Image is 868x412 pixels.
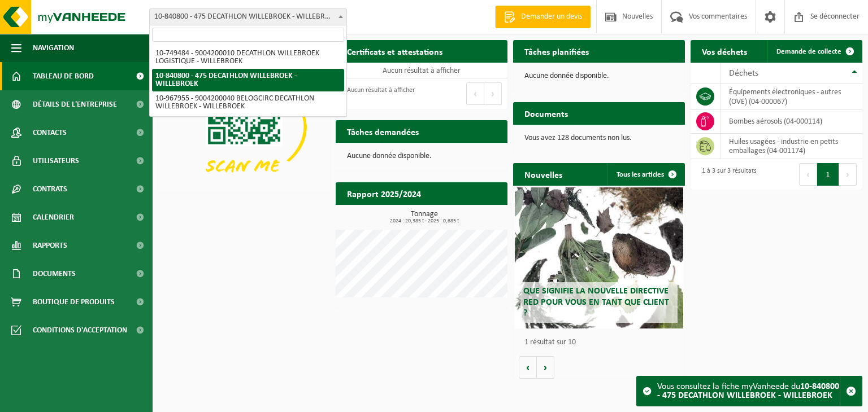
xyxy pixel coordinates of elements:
[657,382,800,391] font: Vous consultez la fiche myVanheede du
[149,8,347,25] span: 10-840800 - 475 DECATHLON WILLEBROEK - WILLEBROEK
[347,190,421,199] font: Rapport 2025/2024
[383,67,461,75] font: Aucun résultat à afficher
[33,157,79,165] font: Utilisateurs
[817,163,839,186] button: 1
[524,110,568,119] font: Documents
[495,6,591,28] a: Demander un devis
[617,171,664,178] font: Tous les articles
[729,69,758,78] font: Déchets
[152,46,344,69] li: 10-749484 - 9004200010 DECATHLON WILLEBROEK LOGISTIQUE - WILLEBROEK
[702,48,747,57] font: Vos déchets
[33,100,117,109] font: Détails de l'entreprise
[729,117,822,126] font: bombes aérosols (04-000114)
[622,12,653,21] font: Nouvelles
[466,82,484,105] button: Previous
[524,134,632,142] font: Vous avez 128 documents non lus.
[152,69,344,91] li: 10-840800 - 475 DECATHLON WILLEBROEK - WILLEBROEK
[524,338,576,347] font: 1 résultat sur 10
[347,48,442,57] font: Certificats et attestations
[657,382,839,400] font: 10-840800 - 475 DECATHLON WILLEBROEK - WILLEBROEK
[799,163,817,186] button: Previous
[767,40,861,63] a: Demande de collecte
[158,63,330,191] img: Téléchargez l'application VHEPlus
[347,128,419,137] font: Tâches demandées
[33,242,67,250] font: Rapports
[524,48,589,57] font: Tâches planifiées
[515,187,683,328] a: Que signifie la nouvelle directive RED pour vous en tant que client ?
[702,168,757,174] font: 1 à 3 sur 3 résultats
[689,12,747,21] font: Vos commentaires
[150,9,346,25] span: 10-840800 - 475 DECATHLON WILLEBROEK - WILLEBROEK
[411,210,438,218] font: Tonnage
[33,270,76,278] font: Documents
[776,48,841,55] font: Demande de collecte
[484,82,502,105] button: Next
[524,72,609,80] font: Aucune donnée disponible.
[521,12,582,21] font: Demander un devis
[154,12,338,21] font: 10-840800 - 475 DECATHLON WILLEBROEK - WILLEBROEK
[33,72,94,81] font: Tableau de bord
[839,163,857,186] button: Next
[607,163,684,186] a: Tous les articles
[33,185,67,194] font: Contrats
[347,87,415,94] font: Aucun résultat à afficher
[33,326,127,335] font: Conditions d'acceptation
[523,287,669,317] font: Que signifie la nouvelle directive RED pour vous en tant que client ?
[347,152,432,160] font: Aucune donnée disponible.
[390,218,459,224] font: 2024 : 20,385 t - 2025 : 0,685 t
[729,138,838,155] font: huiles usagées - industrie en petits emballages (04-001174)
[810,12,860,21] font: Se déconnecter
[33,129,67,137] font: Contacts
[729,88,841,106] font: équipements électroniques - autres (OVE) (04-000067)
[33,213,74,222] font: Calendrier
[33,44,74,52] font: Navigation
[33,298,115,306] font: Boutique de produits
[524,171,562,180] font: Nouvelles
[152,91,344,114] li: 10-967955 - 9004200040 BELOGCIRC DECATHLON WILLEBROEK - WILLEBROEK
